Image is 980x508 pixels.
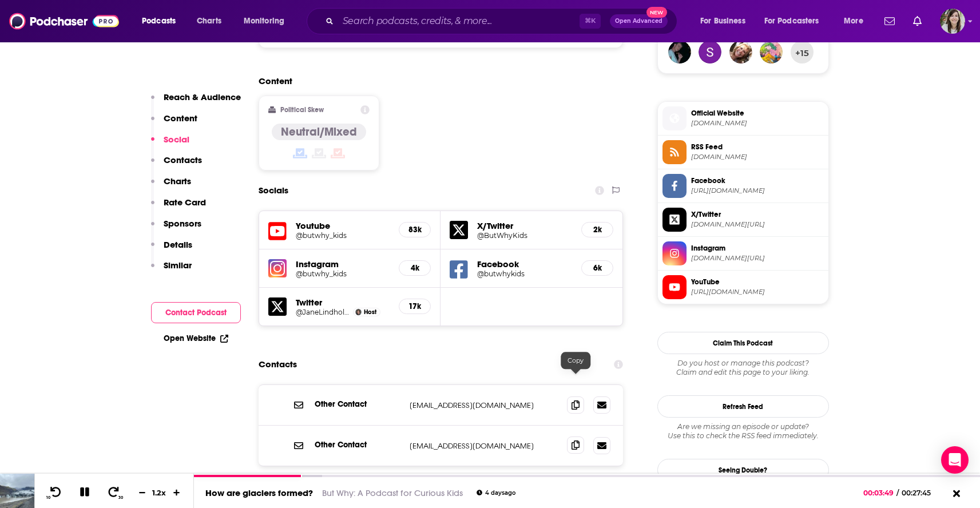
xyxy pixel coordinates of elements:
[691,288,824,296] span: https://www.youtube.com/@butwhy_kids
[408,301,421,311] h5: 17k
[318,8,688,34] div: Search podcasts, credits, & more...
[477,220,572,231] h5: X/Twitter
[151,113,197,134] button: Content
[477,231,572,240] a: @ButWhyKids
[691,243,824,253] span: Instagram
[691,186,824,195] span: https://www.facebook.com/butwhykids
[164,218,201,229] p: Sponsors
[899,489,942,497] span: 00:27:45
[477,269,572,278] a: @butwhykids
[259,180,288,201] h2: Socials
[657,359,829,368] span: Do you host or manage this podcast?
[662,208,824,232] a: X/Twitter[DOMAIN_NAME][URL]
[151,134,189,155] button: Social
[46,495,50,500] span: 10
[151,239,192,260] button: Details
[662,106,824,130] a: Official Website[DOMAIN_NAME]
[477,490,515,496] div: 4 days ago
[729,41,752,64] img: jmurph
[189,12,228,30] a: Charts
[281,125,357,139] h4: Neutral/Mixed
[615,18,662,24] span: Open Advanced
[940,9,965,34] span: Logged in as devinandrade
[315,399,400,409] p: Other Contact
[657,459,829,481] a: Seeing Double?
[164,197,206,208] p: Rate Card
[164,134,189,145] p: Social
[296,259,390,269] h5: Instagram
[151,176,191,197] button: Charts
[757,12,836,30] button: open menu
[164,113,197,124] p: Content
[591,263,604,273] h5: 6k
[691,254,824,263] span: instagram.com/butwhy_kids
[657,422,829,440] div: Are we missing an episode or update? Use this to check the RSS feed immediately.
[296,220,390,231] h5: Youtube
[940,9,965,34] button: Show profile menu
[657,332,829,354] button: Claim This Podcast
[280,106,324,114] h2: Political Skew
[151,218,201,239] button: Sponsors
[610,14,668,28] button: Open AdvancedNew
[118,495,123,500] span: 30
[896,489,899,497] span: /
[908,11,926,31] a: Show notifications dropdown
[662,241,824,265] a: Instagram[DOMAIN_NAME][URL]
[296,297,390,308] h5: Twitter
[164,260,192,271] p: Similar
[408,263,421,273] h5: 4k
[691,176,824,186] span: Facebook
[150,488,169,497] div: 1.2 x
[700,13,745,29] span: For Business
[561,352,590,369] div: Copy
[296,269,390,278] a: @butwhy_kids
[844,13,863,29] span: More
[338,12,580,30] input: Search podcasts, credits, & more...
[322,487,463,498] a: But Why: A Podcast for Curious Kids
[662,140,824,164] a: RSS Feed[DOMAIN_NAME]
[863,489,896,497] span: 00:03:49
[164,239,192,250] p: Details
[44,486,66,500] button: 10
[164,92,241,102] p: Reach & Audience
[296,308,351,316] h5: @JaneLindholm
[940,9,965,34] img: User Profile
[691,119,824,128] span: butwhykids.org
[9,10,119,32] img: Podchaser - Follow, Share and Rate Podcasts
[692,12,760,30] button: open menu
[691,209,824,220] span: X/Twitter
[197,13,221,29] span: Charts
[151,260,192,281] button: Similar
[691,220,824,229] span: twitter.com/ButWhyKids
[657,395,829,418] button: Refresh Feed
[296,231,390,240] a: @butwhy_kids
[104,486,125,500] button: 30
[236,12,299,30] button: open menu
[355,309,362,315] img: Jane Lindholm
[691,108,824,118] span: Official Website
[151,154,202,176] button: Contacts
[760,41,783,64] img: ben_hr
[142,13,176,29] span: Podcasts
[657,359,829,377] div: Claim and edit this page to your liking.
[764,13,819,29] span: For Podcasters
[662,275,824,299] a: YouTube[URL][DOMAIN_NAME]
[662,174,824,198] a: Facebook[URL][DOMAIN_NAME]
[164,176,191,186] p: Charts
[836,12,878,30] button: open menu
[691,277,824,287] span: YouTube
[244,13,284,29] span: Monitoring
[699,41,721,64] img: sarinanotash.com
[315,440,400,450] p: Other Contact
[668,41,691,64] img: Alidebbab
